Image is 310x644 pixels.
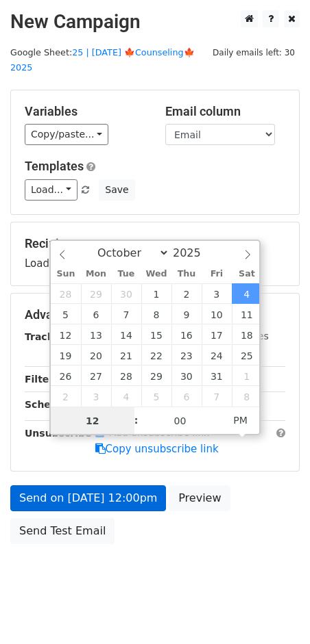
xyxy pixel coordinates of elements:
[81,270,111,279] span: Mon
[232,270,262,279] span: Sat
[25,428,92,439] strong: Unsubscribe
[25,124,108,145] a: Copy/paste...
[141,270,171,279] span: Wed
[51,270,81,279] span: Sun
[25,331,71,342] strong: Tracking
[232,324,262,345] span: October 18, 2025
[222,407,259,434] span: Click to toggle
[10,518,115,544] a: Send Test Email
[81,365,111,386] span: October 27, 2025
[99,179,134,201] button: Save
[25,236,285,272] div: Loading...
[81,386,111,407] span: November 3, 2025
[111,270,141,279] span: Tue
[81,345,111,365] span: October 20, 2025
[81,283,111,304] span: September 29, 2025
[111,283,141,304] span: September 30, 2025
[134,407,139,434] span: :
[111,345,141,365] span: October 21, 2025
[165,104,285,119] h5: Email column
[171,365,202,386] span: October 30, 2025
[141,386,171,407] span: November 5, 2025
[10,485,166,511] a: Send on [DATE] 12:00pm
[81,304,111,324] span: October 6, 2025
[141,365,171,386] span: October 29, 2025
[51,324,81,345] span: October 12, 2025
[202,304,232,324] span: October 10, 2025
[25,104,145,119] h5: Variables
[141,283,171,304] span: October 1, 2025
[232,304,262,324] span: October 11, 2025
[171,283,202,304] span: October 2, 2025
[25,399,74,410] strong: Schedule
[51,365,81,386] span: October 26, 2025
[25,159,84,173] a: Templates
[51,283,81,304] span: September 28, 2025
[202,365,232,386] span: October 31, 2025
[10,10,300,34] h2: New Campaign
[232,386,262,407] span: November 8, 2025
[51,386,81,407] span: November 2, 2025
[241,578,310,644] iframe: Chat Widget
[215,329,268,344] label: UTM Codes
[141,345,171,365] span: October 22, 2025
[95,443,219,455] a: Copy unsubscribe link
[25,179,77,201] a: Load...
[81,324,111,345] span: October 13, 2025
[171,304,202,324] span: October 9, 2025
[232,283,262,304] span: October 4, 2025
[169,246,219,259] input: Year
[232,365,262,386] span: November 1, 2025
[202,386,232,407] span: November 7, 2025
[171,324,202,345] span: October 16, 2025
[10,47,195,73] small: Google Sheet:
[202,324,232,345] span: October 17, 2025
[139,407,222,435] input: Minute
[51,407,134,435] input: Hour
[171,386,202,407] span: November 6, 2025
[25,236,285,251] h5: Recipients
[111,386,141,407] span: November 4, 2025
[208,47,300,57] a: Daily emails left: 30
[51,345,81,365] span: October 19, 2025
[202,270,232,279] span: Fri
[169,485,230,511] a: Preview
[208,45,300,60] span: Daily emails left: 30
[111,365,141,386] span: October 28, 2025
[111,304,141,324] span: October 7, 2025
[51,304,81,324] span: October 5, 2025
[202,345,232,365] span: October 24, 2025
[141,324,171,345] span: October 15, 2025
[232,345,262,365] span: October 25, 2025
[10,47,195,73] a: 25 | [DATE] 🍁Counseling🍁 2025
[202,283,232,304] span: October 3, 2025
[171,345,202,365] span: October 23, 2025
[111,324,141,345] span: October 14, 2025
[25,307,285,322] h5: Advanced
[25,374,60,385] strong: Filters
[141,304,171,324] span: October 8, 2025
[171,270,202,279] span: Thu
